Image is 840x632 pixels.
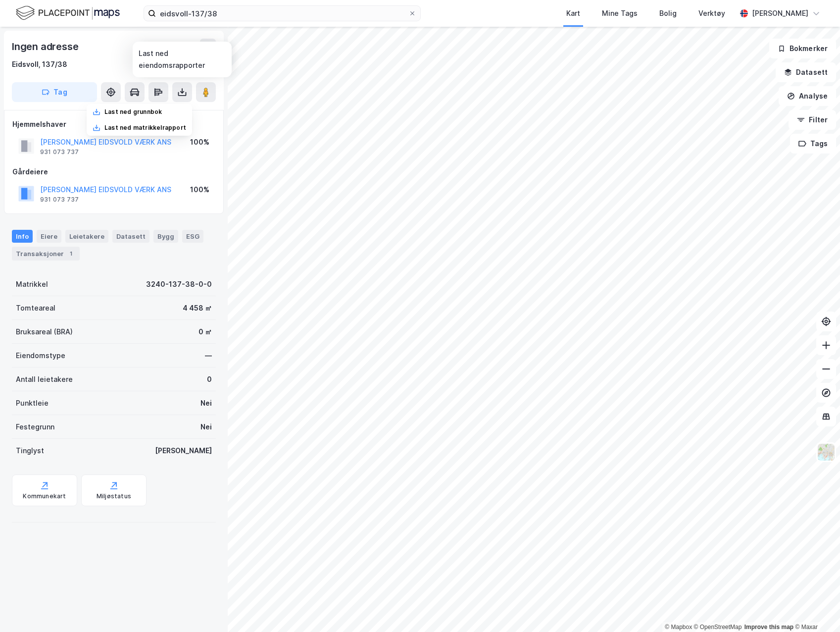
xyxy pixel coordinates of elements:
div: 0 ㎡ [198,326,212,338]
div: 931 073 737 [40,196,79,204]
div: [PERSON_NAME] [752,7,808,19]
div: Tomteareal [16,302,55,314]
div: Nei [200,421,212,433]
div: 4 458 ㎡ [183,302,212,314]
div: 100% [190,136,209,148]
div: Ingen adresse [12,39,80,54]
div: Eidsvoll, 137/38 [12,58,67,70]
button: Filter [789,110,836,130]
div: Matrikkel [16,278,48,290]
div: Eiendomstype [16,350,65,362]
iframe: Chat Widget [791,584,840,632]
div: Kart [566,7,580,19]
div: Last ned matrikkelrapport [104,124,186,132]
div: Bolig [659,7,677,19]
img: logo.f888ab2527a4732fd821a326f86c7f29.svg [16,4,120,22]
button: Bokmerker [769,39,836,58]
div: Miljøstatus [97,492,131,500]
div: Punktleie [16,397,49,409]
button: Tag [12,82,97,102]
div: Transaksjoner [12,247,80,261]
div: Kommunekart [23,492,66,500]
div: — [205,350,212,362]
button: Tags [790,134,836,154]
div: Last ned grunnbok [104,108,162,116]
div: Info [12,230,33,243]
div: 1 [66,249,76,259]
div: Hjemmelshaver [12,118,215,130]
div: Eiere [37,230,61,243]
div: Nei [200,397,212,409]
div: [PERSON_NAME] [155,445,212,457]
a: Improve this map [744,624,793,631]
div: Festegrunn [16,421,54,433]
div: Gårdeiere [12,166,215,178]
div: 3240-137-38-0-0 [146,278,212,290]
div: Bruksareal (BRA) [16,326,73,338]
a: Mapbox [665,624,692,631]
div: Tinglyst [16,445,44,457]
div: Mine Tags [602,7,638,19]
div: Bygg [153,230,178,243]
div: 100% [190,184,209,196]
div: 931 073 737 [40,148,79,156]
button: Analyse [779,86,836,106]
div: ESG [182,230,203,243]
a: OpenStreetMap [694,624,742,631]
div: Datasett [112,230,149,243]
div: Antall leietakere [16,373,73,385]
div: Leietakere [65,230,108,243]
div: 0 [207,373,212,385]
div: Verktøy [698,7,725,19]
img: Z [817,443,836,462]
button: Datasett [776,62,836,82]
input: Søk på adresse, matrikkel, gårdeiere, leietakere eller personer [156,6,408,21]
